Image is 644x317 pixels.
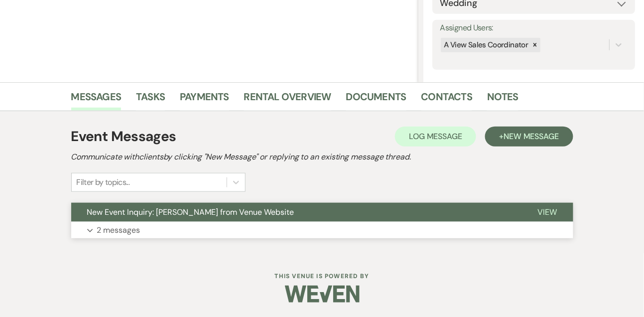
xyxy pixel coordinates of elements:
button: Log Message [395,127,476,147]
span: New Event Inquiry: [PERSON_NAME] from Venue Website [87,207,294,217]
button: New Event Inquiry: [PERSON_NAME] from Venue Website [71,203,522,222]
a: Rental Overview [244,89,331,111]
label: Assigned Users: [440,21,628,35]
a: Contacts [421,89,473,111]
button: 2 messages [71,222,573,239]
a: Payments [180,89,229,111]
a: Messages [71,89,122,111]
a: Tasks [136,89,165,111]
a: Documents [346,89,406,111]
div: A View Sales Coordinator [441,38,529,52]
p: 2 messages [97,224,140,237]
button: View [522,203,573,222]
span: Log Message [409,131,462,142]
h1: Event Messages [71,126,176,147]
a: Notes [487,89,518,111]
span: New Message [504,131,559,142]
span: View [538,207,557,217]
h2: Communicate with clients by clicking "New Message" or replying to an existing message thread. [71,151,573,163]
img: Weven Logo [285,277,360,312]
button: +New Message [485,127,573,147]
div: Filter by topics... [77,176,130,188]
